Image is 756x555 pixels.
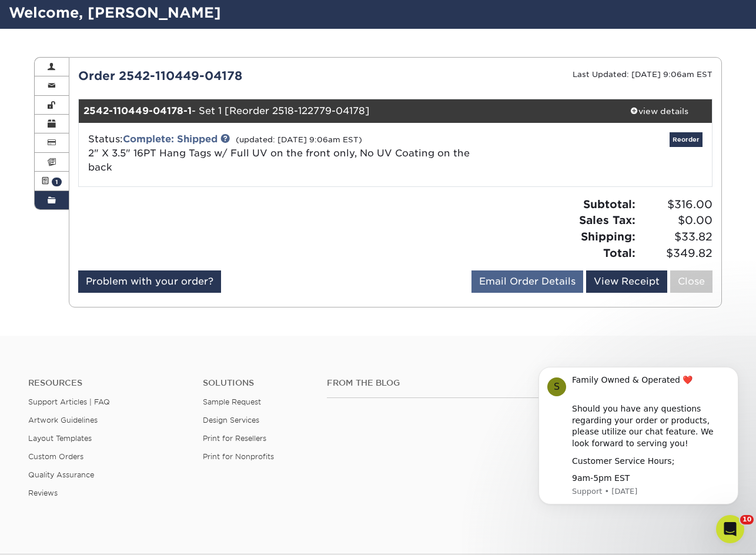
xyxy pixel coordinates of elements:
span: $316.00 [639,196,712,213]
h4: From the Blog [327,378,539,388]
a: Print for Resellers [203,434,266,443]
a: Artwork Guidelines [28,416,98,424]
span: 1 [52,178,62,186]
a: Design Services [203,416,259,424]
strong: Sales Tax: [579,213,635,226]
a: Sample Request [203,397,261,406]
a: Reorder [670,132,703,147]
a: Reviews [28,489,58,497]
strong: Total: [603,246,635,259]
a: Layout Templates [28,434,92,443]
iframe: Intercom live chat [716,515,744,543]
h4: Resources [28,378,185,388]
a: Email Order Details [471,270,583,293]
span: $0.00 [639,212,712,229]
a: Print for Nonprofits [203,452,274,461]
strong: 2542-110449-04178-1 [83,105,192,116]
span: 2" X 3.5" 16PT Hang Tags w/ Full UV on the front only, No UV Coating on the back [88,148,470,173]
h4: Solutions [203,378,310,388]
span: $349.82 [639,245,712,262]
div: Status: [79,132,501,175]
a: Custom Orders [28,452,83,461]
span: 10 [740,515,754,524]
a: 1 [35,172,69,190]
span: $33.82 [639,229,712,245]
a: Quality Assurance [28,470,94,479]
strong: Shipping: [581,230,635,243]
a: Support Articles | FAQ [28,397,110,406]
iframe: Intercom notifications message [521,355,756,549]
div: Order 2542-110449-04178 [69,67,396,85]
small: (updated: [DATE] 9:06am EST) [236,135,362,144]
small: Last Updated: [DATE] 9:06am EST [573,70,712,79]
a: Problem with your order? [78,270,221,293]
a: view details [606,99,712,123]
strong: Subtotal: [583,198,635,210]
a: Complete: Shipped [123,133,218,145]
a: View Receipt [586,270,667,293]
a: Close [670,270,712,293]
div: view details [606,105,712,117]
div: - Set 1 [Reorder 2518-122779-04178] [79,99,607,123]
